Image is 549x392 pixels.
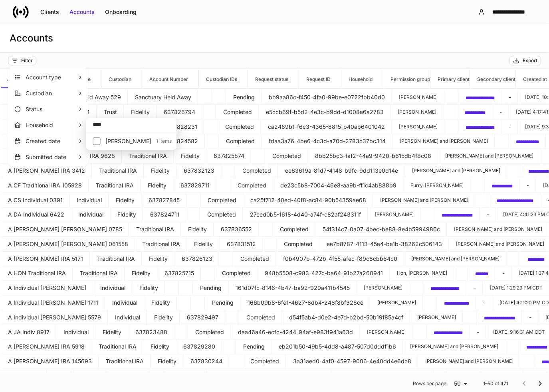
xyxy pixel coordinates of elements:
[26,137,77,145] p: Created date
[26,105,77,113] p: Status
[26,121,77,129] p: Household
[26,153,77,161] p: Submitted date
[26,89,77,97] p: Custodian
[105,137,151,145] p: Ferdowsi, Samir
[151,138,172,144] p: 1 items
[26,73,77,81] p: Account type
